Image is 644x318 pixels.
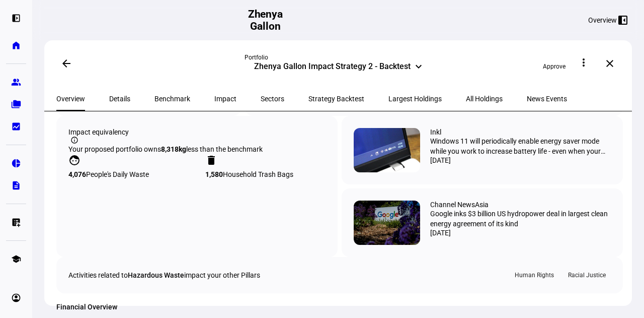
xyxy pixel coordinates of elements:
div: Activities related to impact your other Pillars [68,271,260,279]
eth-mat-symbol: home [11,40,21,50]
eth-mat-symbol: school [11,254,21,264]
mat-icon: face [68,154,80,166]
eth-mat-symbol: pie_chart [11,158,21,168]
span: Overview [56,95,85,102]
span: Sectors [261,95,284,102]
button: Overview [580,12,636,28]
img: 79dyCpaPEGrfb5QG5VbaoW-1280-80.jpg [354,128,420,172]
div: Inkl [430,128,441,136]
span: Largest Holdings [388,95,442,102]
eth-mat-symbol: folder_copy [11,99,21,109]
eth-mat-symbol: group [11,77,21,87]
mat-icon: close [604,57,616,70]
span: Approve [543,63,566,70]
h2: Zhenya Gallon [240,8,290,32]
a: pie_chart [6,153,26,173]
h4: Financial Overview [56,303,623,311]
span: All Holdings [466,95,503,102]
div: Channel NewsAsia [430,201,489,209]
span: Household Trash Bags [223,170,293,178]
mat-icon: left_panel_close [617,14,629,26]
span: Details [109,95,130,102]
a: home [6,35,26,55]
div: Zhenya Gallon Impact Strategy 2 - Backtest [254,61,411,74]
a: group [6,72,26,92]
div: Impact equivalency [68,128,326,136]
div: Racial Justice [563,269,611,281]
span: kg [179,145,186,153]
div: [DATE] [430,229,611,237]
span: Hazardous Waste [128,271,184,279]
a: bid_landscape [6,116,26,137]
eth-mat-symbol: account_circle [11,293,21,303]
strong: 1,580 [205,170,223,178]
div: [DATE] [430,156,611,164]
mat-icon: more_vert [578,56,590,69]
eth-mat-symbol: description [11,180,21,190]
div: Your proposed portfolio owns [68,144,326,154]
img: 2025-07-15t172217z_2_lynxmpel6e0e1_rtroptp_3_eu-alphabet-antitrust.jpg [354,201,420,245]
button: Approve [535,58,574,75]
span: less than the benchmark [186,145,263,153]
strong: 4,076 [68,170,86,178]
mat-icon: arrow_back [60,57,72,70]
mat-icon: keyboard_arrow_down [413,60,425,73]
div: Human Rights [510,269,559,281]
span: Strategy Backtest [308,95,364,102]
div: Portfolio [245,53,432,61]
a: folder_copy [6,94,26,114]
eth-mat-symbol: list_alt_add [11,217,21,227]
div: Overview [588,16,617,24]
eth-mat-symbol: left_panel_open [11,13,21,23]
strong: 8,318 [161,145,186,153]
mat-icon: info_outline [70,136,78,144]
span: Impact [214,95,236,102]
div: Windows 11 will periodically enable energy saver mode while you work to increase battery life - e... [430,136,611,156]
span: People's Daily Waste [86,170,149,178]
a: description [6,175,26,196]
div: Google inks $3 billion US hydropower deal in largest clean energy agreement of its kind [430,209,611,229]
eth-mat-symbol: bid_landscape [11,121,21,132]
span: Benchmark [154,95,190,102]
span: News Events [527,95,567,102]
mat-icon: delete [205,154,217,166]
